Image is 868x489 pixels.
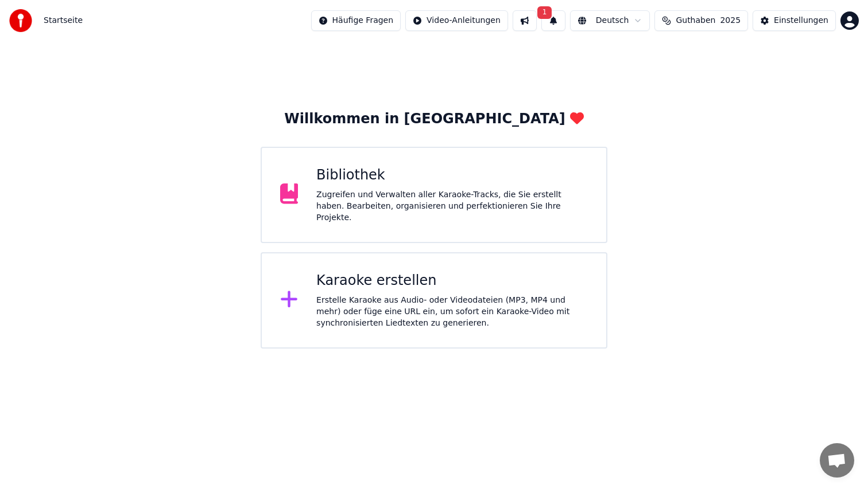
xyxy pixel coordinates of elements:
[44,15,83,26] span: Startseite
[316,189,588,224] div: Zugreifen und Verwalten aller Karaoke-Tracks, die Sie erstellt haben. Bearbeiten, organisieren un...
[541,10,565,31] button: 1
[720,15,741,26] span: 2025
[311,10,401,31] button: Häufige Fragen
[774,15,828,26] div: Einstellungen
[405,10,508,31] button: Video-Anleitungen
[44,15,83,26] nav: breadcrumb
[753,10,836,31] button: Einstellungen
[284,110,583,128] div: Willkommen in [GEOGRAPHIC_DATA]
[316,295,588,329] div: Erstelle Karaoke aus Audio- oder Videodateien (MP3, MP4 und mehr) oder füge eine URL ein, um sofo...
[9,9,32,32] img: youka
[316,272,588,290] div: Karaoke erstellen
[654,10,748,31] button: Guthaben2025
[820,443,854,478] div: Chat öffnen
[537,6,552,19] span: 1
[676,15,715,26] span: Guthaben
[316,166,588,185] div: Bibliothek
